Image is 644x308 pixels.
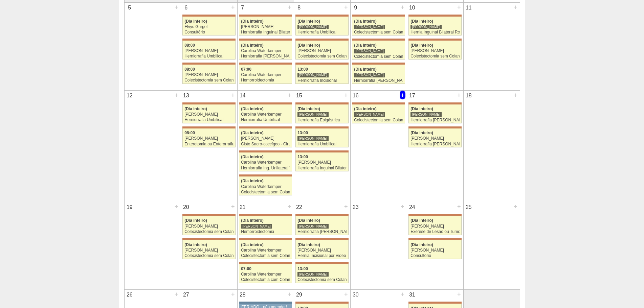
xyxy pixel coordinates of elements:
[184,224,234,229] div: [PERSON_NAME]
[410,30,460,34] div: Hernia Inguinal Bilateral Robótica
[407,290,418,300] div: 31
[287,202,292,211] div: +
[410,142,460,146] div: Herniorrafia [PERSON_NAME]
[182,39,235,41] div: Key: Maria Braido
[238,91,248,101] div: 14
[464,91,474,101] div: 18
[239,216,292,235] a: (Dia inteiro) [PERSON_NAME] Hemorroidectomia
[184,118,234,122] div: Herniorrafia Umbilical
[410,106,433,111] span: (Dia inteiro)
[287,3,292,11] div: +
[407,3,418,13] div: 10
[297,49,347,53] div: [PERSON_NAME]
[297,266,308,271] span: 13:00
[294,91,305,101] div: 15
[239,214,292,216] div: Key: Maria Braido
[241,131,264,135] span: (Dia inteiro)
[295,302,348,304] div: Key: Maria Braido
[182,104,235,123] a: (Dia inteiro) [PERSON_NAME] Herniorrafia Umbilical
[239,174,292,176] div: Key: Maria Braido
[125,3,135,13] div: 5
[174,290,179,299] div: +
[181,3,192,13] div: 6
[410,112,442,117] div: [PERSON_NAME]
[297,272,329,277] div: [PERSON_NAME]
[125,202,135,212] div: 19
[343,91,349,99] div: +
[239,102,292,104] div: Key: Maria Braido
[400,91,405,99] div: +
[241,254,290,258] div: Colecistectomia sem Colangiografia
[241,118,290,122] div: Herniorrafia Umbilical
[354,67,377,72] span: (Dia inteiro)
[410,218,433,223] span: (Dia inteiro)
[184,142,234,146] div: Enterotomia ou Enterorrafia
[464,3,474,13] div: 11
[410,118,460,122] div: Herniorrafia [PERSON_NAME]
[408,238,461,240] div: Key: Maria Braido
[354,54,403,59] div: Colecistectomia sem Colangiografia VL
[241,242,264,247] span: (Dia inteiro)
[182,216,235,235] a: (Dia inteiro) [PERSON_NAME] Colecistectomia sem Colangiografia VL
[241,54,290,58] div: Herniorrafia [PERSON_NAME]
[184,67,195,72] span: 08:00
[408,128,461,147] a: (Dia inteiro) [PERSON_NAME] Herniorrafia [PERSON_NAME]
[410,43,433,48] span: (Dia inteiro)
[241,73,290,77] div: Carolina Waterkemper
[239,15,292,17] div: Key: Maria Braido
[297,78,347,83] div: Herniorrafia Incisional
[241,224,272,229] div: [PERSON_NAME]
[241,248,290,253] div: Carolina Waterkemper
[464,202,474,212] div: 25
[239,264,292,283] a: 07:00 Carolina Waterkemper Colecistectomia com Colangiografia VL
[410,54,460,58] div: Colecistectomia sem Colangiografia
[241,43,264,48] span: (Dia inteiro)
[351,3,361,13] div: 9
[410,242,433,247] span: (Dia inteiro)
[354,24,385,29] div: [PERSON_NAME]
[184,136,234,141] div: [PERSON_NAME]
[184,106,207,111] span: (Dia inteiro)
[513,3,518,11] div: +
[230,3,236,11] div: +
[456,290,462,299] div: +
[297,131,308,135] span: 13:00
[174,3,179,11] div: +
[241,266,251,271] span: 07:00
[354,30,403,34] div: Colecistectomia sem Colangiografia VL
[241,19,264,24] span: (Dia inteiro)
[125,290,135,300] div: 26
[238,202,248,212] div: 21
[456,3,462,11] div: +
[184,242,207,247] span: (Dia inteiro)
[241,67,251,72] span: 07:00
[241,190,290,194] div: Colecistectomia sem Colangiografia VL
[125,91,135,101] div: 12
[241,160,290,165] div: Carolina Waterkemper
[239,63,292,65] div: Key: Maria Braido
[295,41,348,60] a: (Dia inteiro) [PERSON_NAME] Colecistectomia sem Colangiografia VL
[241,49,290,53] div: Carolina Waterkemper
[297,30,347,34] div: Herniorrafia Umbilical
[239,262,292,264] div: Key: Maria Braido
[408,302,461,304] div: Key: Maria Braido
[297,160,347,165] div: [PERSON_NAME]
[184,131,195,135] span: 08:00
[410,224,460,229] div: [PERSON_NAME]
[295,15,348,17] div: Key: Maria Braido
[410,24,442,29] div: [PERSON_NAME]
[456,202,462,211] div: +
[352,17,405,35] a: (Dia inteiro) [PERSON_NAME] Colecistectomia sem Colangiografia VL
[456,91,462,99] div: +
[241,185,290,189] div: Carolina Waterkemper
[295,216,348,235] a: (Dia inteiro) [PERSON_NAME] Herniorrafia [PERSON_NAME]
[241,272,290,277] div: Carolina Waterkemper
[400,290,405,299] div: +
[184,30,234,34] div: Consultório
[408,39,461,41] div: Key: Maria Braido
[182,238,235,240] div: Key: Maria Braido
[407,91,418,101] div: 17
[295,262,348,264] div: Key: Maria Braido
[352,39,405,41] div: Key: Maria Braido
[295,128,348,147] a: 13:00 [PERSON_NAME] Herniorrafia Umbilical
